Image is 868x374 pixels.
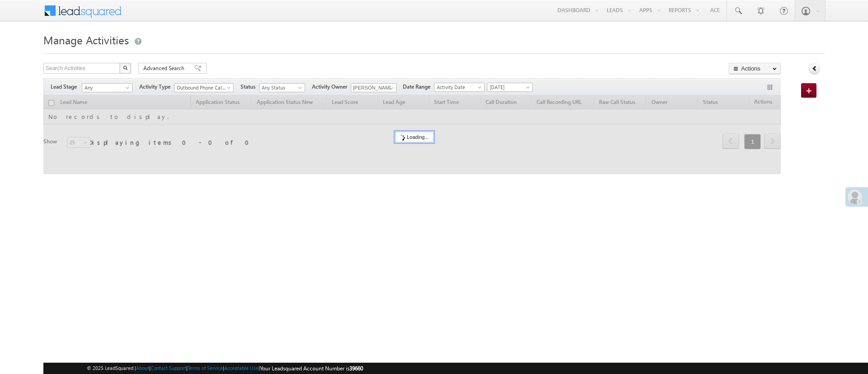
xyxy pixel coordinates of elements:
span: [DATE] [487,83,530,91]
span: Status [241,83,259,91]
span: © 2025 LeadSquared | | | | | [87,364,363,373]
a: Terms of Service [188,365,223,371]
a: Activity Date [434,83,485,92]
span: Your Leadsquared Account Number is [260,365,363,372]
span: Any [82,84,129,92]
button: Actions [729,63,781,74]
span: Advanced Search [143,64,187,72]
a: Any [82,83,132,92]
input: Type to Search [351,83,397,92]
span: Date Range [403,83,434,91]
a: [DATE] [487,83,533,92]
span: Any Status [259,84,302,92]
img: Search [123,66,127,70]
span: Activity Owner [312,83,351,91]
span: Activity Type [139,83,174,91]
a: Contact Support [151,365,186,371]
div: Loading... [395,132,434,142]
span: Lead Stage [51,83,80,91]
span: 39660 [349,365,363,372]
a: Outbound Phone Call Activity [174,83,234,92]
span: Manage Activities [43,33,129,47]
a: About [136,365,149,371]
a: Show All Items [385,84,396,93]
span: Outbound Phone Call Activity [175,84,229,92]
span: Activity Date [434,83,481,91]
a: Acceptable Use [224,365,259,371]
a: Any Status [259,83,305,92]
